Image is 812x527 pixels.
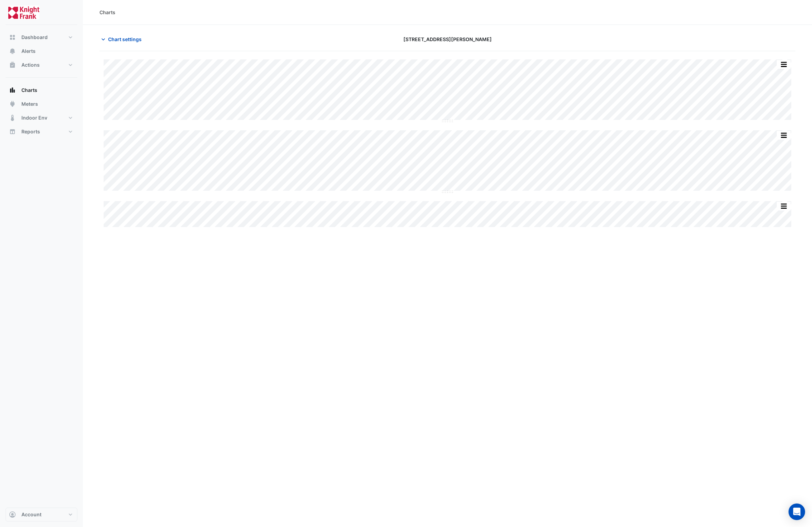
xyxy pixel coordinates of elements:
[21,511,41,518] span: Account
[6,58,77,72] button: Actions
[403,36,492,43] span: [STREET_ADDRESS][PERSON_NAME]
[9,48,16,55] app-icon: Alerts
[777,202,791,210] button: More Options
[21,48,36,55] span: Alerts
[99,9,115,16] div: Charts
[9,34,16,41] app-icon: Dashboard
[777,60,791,69] button: More Options
[9,114,16,121] app-icon: Indoor Env
[108,36,142,43] span: Chart settings
[6,508,77,521] button: Account
[6,44,77,58] button: Alerts
[9,128,16,135] app-icon: Reports
[777,131,791,140] button: More Options
[6,125,77,139] button: Reports
[6,97,77,111] button: Meters
[8,6,39,19] img: Company Logo
[6,83,77,97] button: Charts
[99,33,146,45] button: Chart settings
[21,62,40,68] span: Actions
[21,87,37,94] span: Charts
[789,504,805,520] div: Open Intercom Messenger
[9,101,16,107] app-icon: Meters
[21,101,38,107] span: Meters
[6,111,77,125] button: Indoor Env
[21,114,47,121] span: Indoor Env
[9,87,16,94] app-icon: Charts
[9,62,16,68] app-icon: Actions
[21,34,48,41] span: Dashboard
[21,128,40,135] span: Reports
[6,30,77,44] button: Dashboard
